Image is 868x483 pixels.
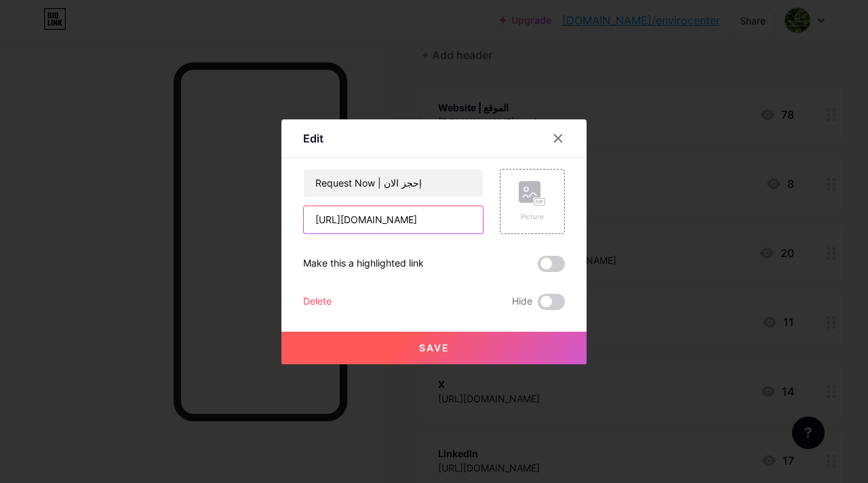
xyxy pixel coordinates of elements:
[303,130,323,147] div: Edit
[512,294,532,310] span: Hide
[303,294,332,310] div: Delete
[519,212,546,222] div: Picture
[304,170,483,197] input: Title
[303,256,424,272] div: Make this a highlighted link
[419,342,450,353] span: Save
[304,206,483,233] input: URL
[281,332,587,364] button: Save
